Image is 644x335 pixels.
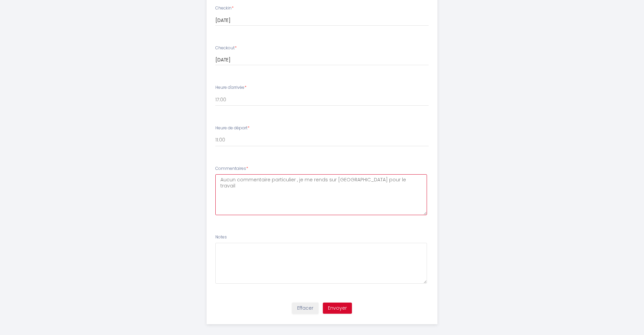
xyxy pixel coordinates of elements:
[215,165,248,172] label: Commentaires
[215,84,246,91] label: Heure d'arrivée
[215,45,237,51] label: Checkout
[323,303,352,314] button: Envoyer
[215,5,234,11] label: Checkin
[215,234,227,240] label: Notes
[292,303,318,314] button: Effacer
[215,125,249,131] label: Heure de départ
